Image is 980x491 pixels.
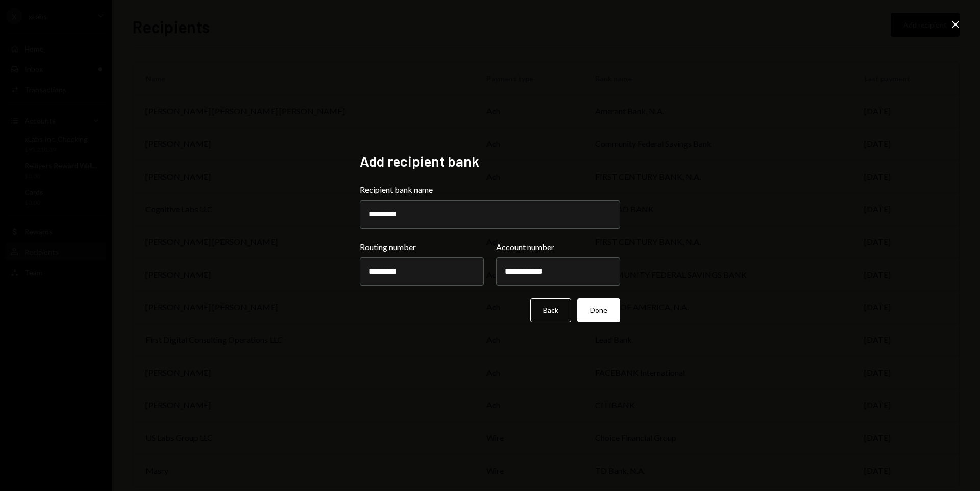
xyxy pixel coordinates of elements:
[530,298,571,322] button: Back
[360,241,484,253] label: Routing number
[496,241,620,253] label: Account number
[577,298,620,322] button: Done
[360,184,620,196] label: Recipient bank name
[360,152,620,171] h2: Add recipient bank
